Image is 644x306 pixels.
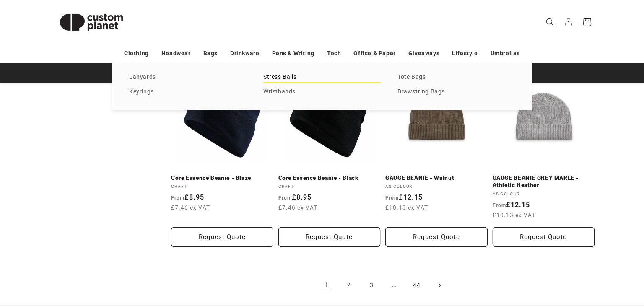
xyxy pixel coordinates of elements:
a: Tech [327,46,341,61]
: Request Quote [385,227,488,247]
a: Next page [430,276,449,295]
span: … [385,276,403,295]
summary: Search [541,13,559,31]
a: Page 1 [317,276,335,295]
a: Drawstring Bags [397,86,515,98]
a: Umbrellas [491,46,520,61]
button: Request Quote [171,227,273,247]
a: Page 3 [362,276,381,295]
a: Drinkware [230,46,259,61]
button: Request Quote [278,227,381,247]
a: Headwear [161,46,191,61]
a: GAUGE BEANIE GREY MARLE - Athletic Heather [493,174,595,189]
a: Page 44 [408,276,426,295]
a: GAUGE BEANIE - Walnut [385,174,488,182]
iframe: Chat Widget [506,215,644,306]
a: Page 2 [340,276,358,295]
a: Tote Bags [397,72,515,83]
a: Clothing [124,46,149,61]
a: Core Essence Beanie - Blaze [171,174,273,182]
a: Lanyards [129,72,247,83]
a: Giveaways [408,46,439,61]
a: Wristbands [263,86,381,98]
nav: Pagination [171,276,595,295]
a: Bags [203,46,218,61]
a: Pens & Writing [272,46,314,61]
a: Keyrings [129,86,247,98]
: Request Quote [493,227,595,247]
a: Stress Balls [263,72,381,83]
a: Lifestyle [452,46,478,61]
img: Custom Planet [49,3,133,41]
a: Core Essence Beanie - Black [278,174,381,182]
a: Office & Paper [353,46,395,61]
